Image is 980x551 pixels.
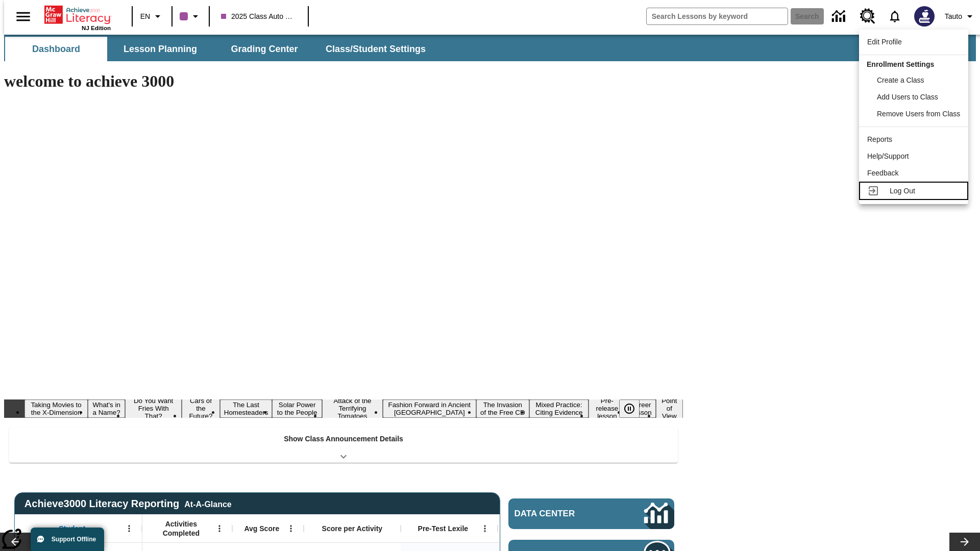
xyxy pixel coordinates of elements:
[867,152,909,160] span: Help/Support
[867,135,892,143] span: Reports
[4,8,149,17] body: Maximum 600 characters Press Escape to exit toolbar Press Alt + F10 to reach toolbar
[877,93,938,101] span: Add Users to Class
[867,60,934,68] span: Enrollment Settings
[877,76,924,84] span: Create a Class
[890,187,915,195] span: Log Out
[867,169,898,177] span: Feedback
[867,38,902,46] span: Edit Profile
[877,110,960,118] span: Remove Users from Class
